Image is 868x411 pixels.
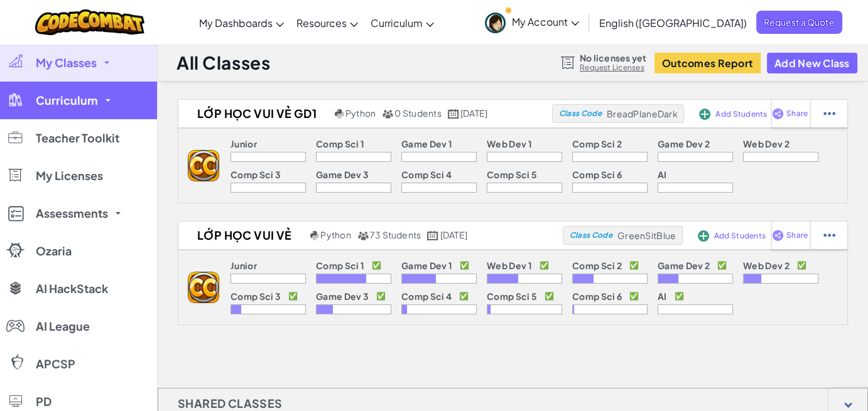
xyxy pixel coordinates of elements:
[617,230,676,241] span: GreenSitBlue
[36,132,119,144] span: Teacher Toolkit
[717,260,727,270] p: ✅
[188,272,219,303] img: logo
[756,11,842,34] a: Request a Quote
[320,229,350,240] span: Python
[772,230,784,241] img: IconShare_Purple.svg
[36,245,72,257] span: Ozaria
[540,260,549,270] p: ✅
[178,226,307,245] h2: Lớp học vui vẻ
[440,229,467,240] span: [DATE]
[487,291,537,301] p: Comp Sci 5
[401,169,452,179] p: Comp Sci 4
[487,260,532,270] p: Web Dev 1
[572,260,622,270] p: Comp Sci 2
[714,232,766,240] span: Add Students
[199,16,273,29] span: My Dashboards
[316,291,369,301] p: Game Dev 3
[178,104,332,123] h2: Lớp học vui vẻ GD1
[570,232,612,239] span: Class Code
[593,6,753,40] a: English ([GEOGRAPHIC_DATA])
[658,139,710,149] p: Game Dev 2
[36,321,90,332] span: AI League
[310,231,320,240] img: python.png
[401,260,452,270] p: Game Dev 1
[316,260,364,270] p: Comp Sci 1
[231,260,257,270] p: Junior
[572,291,622,301] p: Comp Sci 6
[296,16,347,29] span: Resources
[545,291,554,301] p: ✅
[559,110,602,117] span: Class Code
[35,9,145,35] img: CodeCombat logo
[629,260,639,270] p: ✅
[629,291,639,301] p: ✅
[512,15,579,28] span: My Account
[654,53,761,73] button: Outcomes Report
[36,208,108,219] span: Assessments
[715,110,767,118] span: Add Students
[487,139,532,149] p: Web Dev 1
[698,230,709,242] img: IconAddStudents.svg
[658,169,667,179] p: AI
[599,16,747,29] span: English ([GEOGRAPHIC_DATA])
[345,107,376,119] span: Python
[290,6,364,40] a: Resources
[675,291,684,301] p: ✅
[487,169,537,179] p: Comp Sci 5
[699,109,710,120] img: IconAddStudents.svg
[231,169,281,179] p: Comp Sci 3
[401,291,452,301] p: Comp Sci 4
[823,230,835,241] img: IconStudentEllipsis.svg
[178,104,552,123] a: Lớp học vui vẻ GD1 Python 0 Students [DATE]
[193,6,290,40] a: My Dashboards
[36,57,97,68] span: My Classes
[580,63,646,73] a: Request Licenses
[572,139,622,149] p: Comp Sci 2
[786,110,808,117] span: Share
[459,291,469,301] p: ✅
[357,231,369,240] img: MultipleUsers.png
[36,283,108,294] span: AI HackStack
[231,291,281,301] p: Comp Sci 3
[370,229,421,240] span: 73 Students
[427,231,438,240] img: calendar.svg
[382,109,393,119] img: MultipleUsers.png
[36,170,103,181] span: My Licenses
[364,6,440,40] a: Curriculum
[767,53,857,73] button: Add New Class
[786,232,808,239] span: Share
[231,139,257,149] p: Junior
[658,260,710,270] p: Game Dev 2
[572,169,622,179] p: Comp Sci 6
[188,150,219,181] img: logo
[607,108,678,119] span: BreadPlaneDark
[460,107,487,119] span: [DATE]
[460,260,469,270] p: ✅
[316,139,364,149] p: Comp Sci 1
[658,291,667,301] p: AI
[743,139,789,149] p: Web Dev 2
[372,260,381,270] p: ✅
[36,95,98,106] span: Curriculum
[371,16,423,29] span: Curriculum
[401,139,452,149] p: Game Dev 1
[485,13,506,33] img: avatar
[448,109,459,119] img: calendar.svg
[743,260,789,270] p: Web Dev 2
[376,291,386,301] p: ✅
[772,108,784,119] img: IconShare_Purple.svg
[479,3,585,42] a: My Account
[178,226,563,245] a: Lớp học vui vẻ Python 73 Students [DATE]
[823,108,835,119] img: IconStudentEllipsis.svg
[394,107,441,119] span: 0 Students
[580,53,646,63] span: No licenses yet
[176,51,270,75] h1: All Classes
[797,260,806,270] p: ✅
[288,291,298,301] p: ✅
[335,109,344,119] img: python.png
[316,169,369,179] p: Game Dev 3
